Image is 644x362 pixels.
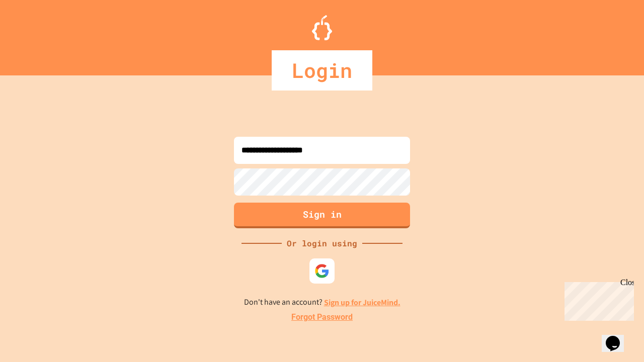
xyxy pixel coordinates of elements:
img: google-icon.svg [314,263,330,279]
button: Sign in [234,203,410,228]
iframe: chat widget [560,278,634,321]
div: Or login using [282,237,362,249]
div: Chat with us now!Close [4,4,69,64]
p: Don't have an account? [244,296,400,309]
img: Logo.svg [312,15,332,40]
div: Login [272,50,372,90]
a: Forgot Password [291,311,353,323]
iframe: chat widget [602,322,634,352]
a: Sign up for JuiceMind. [324,297,400,308]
